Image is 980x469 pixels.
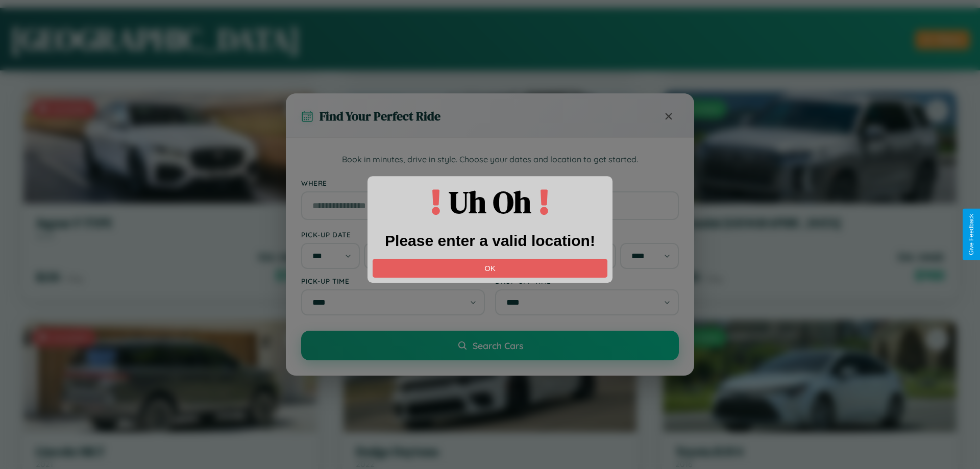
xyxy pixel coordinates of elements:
label: Pick-up Time [301,277,485,285]
label: Drop-off Time [495,277,679,285]
span: Search Cars [473,340,523,351]
p: Book in minutes, drive in style. Choose your dates and location to get started. [301,153,679,166]
label: Drop-off Date [495,230,679,239]
label: Pick-up Date [301,230,485,239]
h3: Find Your Perfect Ride [320,108,440,125]
label: Where [301,179,679,187]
